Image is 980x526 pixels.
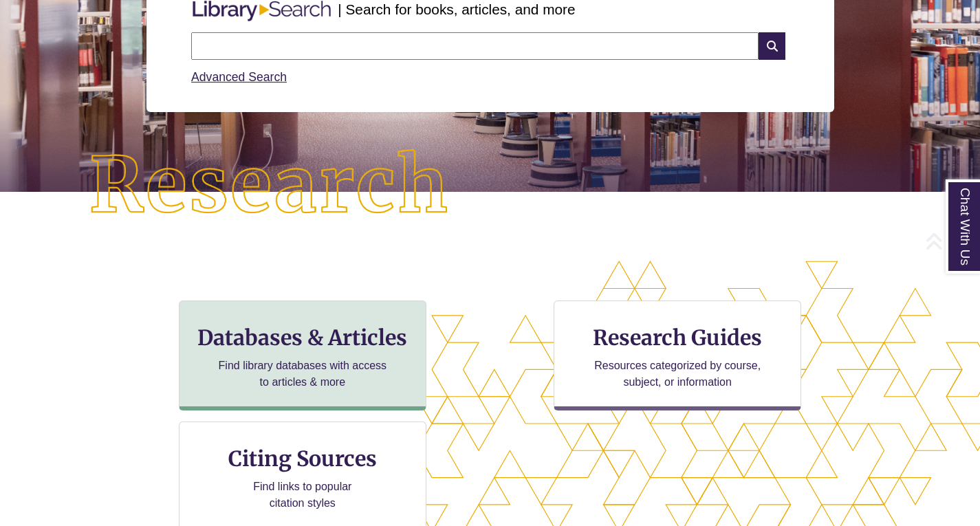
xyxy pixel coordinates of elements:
a: Back to Top [925,232,977,250]
p: Resources categorized by course, subject, or information [588,358,767,391]
a: Advanced Search [191,70,287,84]
a: Databases & Articles Find library databases with access to articles & more [179,300,426,410]
p: Find links to popular citation styles [235,479,369,512]
h3: Citing Sources [219,446,386,472]
img: Research [49,109,490,263]
h3: Databases & Articles [190,325,415,351]
a: Research Guides Resources categorized by course, subject, or information [554,300,801,410]
i: Search [759,32,785,60]
h3: Research Guides [565,325,790,351]
p: Find library databases with access to articles & more [213,358,392,391]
